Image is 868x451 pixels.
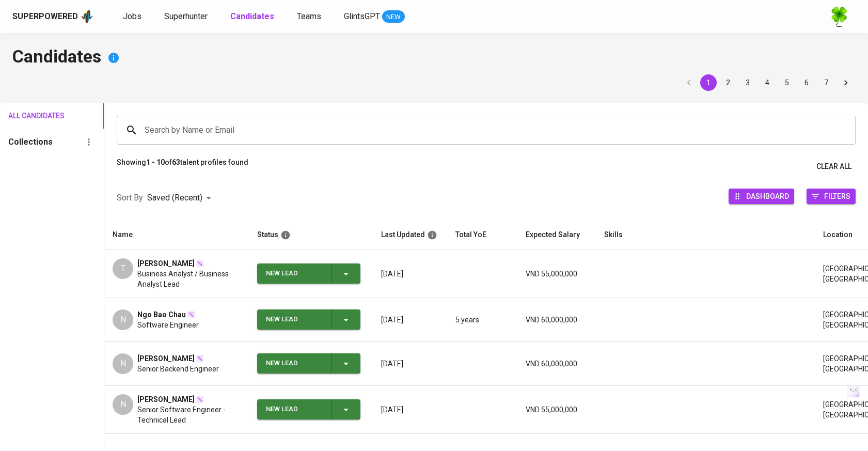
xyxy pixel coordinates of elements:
[137,405,241,425] span: Senior Software Engineer - Technical Lead
[779,74,795,91] button: Go to page 5
[113,394,133,415] div: N
[812,157,856,176] button: Clear All
[257,309,360,330] button: New Lead
[196,354,204,363] img: magic_wand.svg
[297,10,323,23] a: Teams
[147,189,215,208] div: Saved (Recent)
[807,189,856,204] button: Filters
[12,45,856,70] h4: Candidates
[117,192,143,204] p: Sort By
[164,10,210,23] a: Superhunter
[381,315,439,325] p: [DATE]
[266,399,323,419] div: New Lead
[373,220,447,250] th: Last Updated
[266,309,323,330] div: New Lead
[759,74,776,91] button: Go to page 4
[517,220,596,250] th: Expected Salary
[344,11,380,21] span: GlintsGPT
[104,220,249,250] th: Name
[266,263,323,284] div: New Lead
[455,315,509,325] p: 5 years
[818,74,834,91] button: Go to page 7
[12,11,78,23] div: Superpowered
[137,394,195,405] span: [PERSON_NAME]
[147,192,202,204] p: Saved (Recent)
[123,11,141,21] span: Jobs
[123,10,144,23] a: Jobs
[257,263,360,284] button: New Lead
[196,395,204,403] img: magic_wand.svg
[729,189,794,204] button: Dashboard
[344,10,405,23] a: GlintsGPT NEW
[798,74,815,91] button: Go to page 6
[137,309,186,320] span: Ngo Bao Chau
[137,320,199,330] span: Software Engineer
[447,220,517,250] th: Total YoE
[230,11,274,21] b: Candidates
[137,353,195,364] span: [PERSON_NAME]
[829,6,849,27] img: f9493b8c-82b8-4f41-8722-f5d69bb1b761.jpg
[838,74,854,91] button: Go to next page
[679,74,856,91] nav: pagination navigation
[113,258,133,279] div: T
[137,269,241,289] span: Business Analyst / Business Analyst Lead
[381,405,439,415] p: [DATE]
[526,359,588,369] p: VND 60,000,000
[196,259,204,268] img: magic_wand.svg
[113,309,133,330] div: N
[700,74,717,91] button: page 1
[8,135,53,149] h6: Collections
[187,310,195,319] img: magic_wand.svg
[230,10,276,23] a: Candidates
[596,220,815,250] th: Skills
[381,359,439,369] p: [DATE]
[746,189,789,203] span: Dashboard
[257,353,360,374] button: New Lead
[12,9,94,24] a: Superpoweredapp logo
[164,11,208,21] span: Superhunter
[113,353,133,374] div: N
[824,189,850,203] span: Filters
[137,364,219,374] span: Senior Backend Engineer
[526,269,588,279] p: VND 55,000,000
[381,269,439,279] p: [DATE]
[816,160,851,173] span: Clear All
[526,315,588,325] p: VND 60,000,000
[146,158,165,166] b: 1 - 10
[297,11,321,21] span: Teams
[137,258,195,269] span: [PERSON_NAME]
[80,9,94,24] img: app logo
[526,405,588,415] p: VND 55,000,000
[8,110,50,122] span: All Candidates
[739,74,756,91] button: Go to page 3
[249,220,373,250] th: Status
[117,157,248,176] p: Showing of talent profiles found
[257,399,360,419] button: New Lead
[720,74,736,91] button: Go to page 2
[172,158,180,166] b: 63
[382,12,405,22] span: NEW
[266,353,323,374] div: New Lead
